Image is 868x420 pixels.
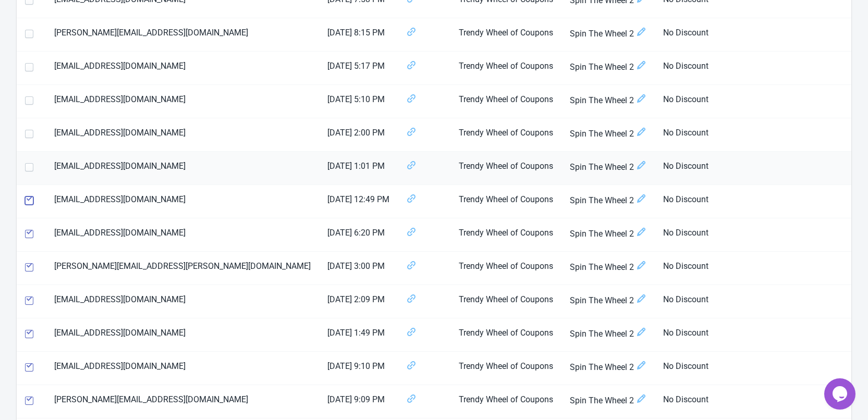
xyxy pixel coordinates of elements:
[450,318,561,352] td: Trendy Wheel of Coupons
[450,285,561,318] td: Trendy Wheel of Coupons
[570,60,646,74] span: Spin The Wheel 2
[46,285,319,318] td: [EMAIL_ADDRESS][DOMAIN_NAME]
[450,385,561,418] td: Trendy Wheel of Coupons
[319,218,398,252] td: [DATE] 6:20 PM
[655,318,724,352] td: No Discount
[570,360,646,374] span: Spin The Wheel 2
[46,152,319,185] td: [EMAIL_ADDRESS][DOMAIN_NAME]
[655,18,724,52] td: No Discount
[319,185,398,218] td: [DATE] 12:49 PM
[319,385,398,418] td: [DATE] 9:09 PM
[570,193,646,207] span: Spin The Wheel 2
[655,385,724,418] td: No Discount
[46,218,319,252] td: [EMAIL_ADDRESS][DOMAIN_NAME]
[655,152,724,185] td: No Discount
[450,185,561,218] td: Trendy Wheel of Coupons
[450,218,561,252] td: Trendy Wheel of Coupons
[570,160,646,174] span: Spin The Wheel 2
[655,218,724,252] td: No Discount
[655,185,724,218] td: No Discount
[655,52,724,85] td: No Discount
[450,252,561,285] td: Trendy Wheel of Coupons
[46,118,319,152] td: [EMAIL_ADDRESS][DOMAIN_NAME]
[319,318,398,352] td: [DATE] 1:49 PM
[319,285,398,318] td: [DATE] 2:09 PM
[46,52,319,85] td: [EMAIL_ADDRESS][DOMAIN_NAME]
[655,118,724,152] td: No Discount
[655,352,724,385] td: No Discount
[46,352,319,385] td: [EMAIL_ADDRESS][DOMAIN_NAME]
[319,52,398,85] td: [DATE] 5:17 PM
[450,118,561,152] td: Trendy Wheel of Coupons
[570,393,646,407] span: Spin The Wheel 2
[46,385,319,418] td: [PERSON_NAME][EMAIL_ADDRESS][DOMAIN_NAME]
[655,285,724,318] td: No Discount
[570,260,646,274] span: Spin The Wheel 2
[319,352,398,385] td: [DATE] 9:10 PM
[319,152,398,185] td: [DATE] 1:01 PM
[570,293,646,307] span: Spin The Wheel 2
[824,378,858,410] iframe: chat widget
[570,93,646,107] span: Spin The Wheel 2
[655,252,724,285] td: No Discount
[570,227,646,241] span: Spin The Wheel 2
[655,85,724,118] td: No Discount
[570,27,646,41] span: Spin The Wheel 2
[46,85,319,118] td: [EMAIL_ADDRESS][DOMAIN_NAME]
[450,152,561,185] td: Trendy Wheel of Coupons
[46,18,319,52] td: [PERSON_NAME][EMAIL_ADDRESS][DOMAIN_NAME]
[450,352,561,385] td: Trendy Wheel of Coupons
[450,52,561,85] td: Trendy Wheel of Coupons
[319,252,398,285] td: [DATE] 3:00 PM
[46,318,319,352] td: [EMAIL_ADDRESS][DOMAIN_NAME]
[319,85,398,118] td: [DATE] 5:10 PM
[570,127,646,141] span: Spin The Wheel 2
[46,252,319,285] td: [PERSON_NAME][EMAIL_ADDRESS][PERSON_NAME][DOMAIN_NAME]
[319,118,398,152] td: [DATE] 2:00 PM
[570,327,646,341] span: Spin The Wheel 2
[319,18,398,52] td: [DATE] 8:15 PM
[450,18,561,52] td: Trendy Wheel of Coupons
[46,185,319,218] td: [EMAIL_ADDRESS][DOMAIN_NAME]
[450,85,561,118] td: Trendy Wheel of Coupons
